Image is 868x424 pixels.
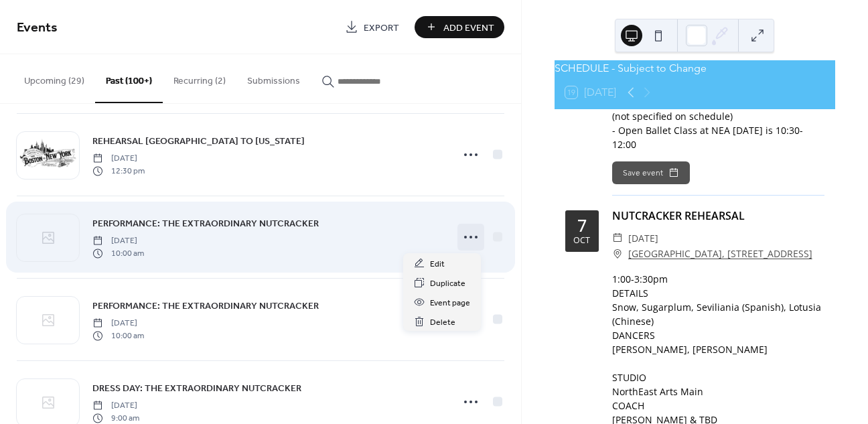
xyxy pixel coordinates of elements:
[430,296,470,310] span: Event page
[13,54,95,102] button: Upcoming (29)
[92,400,139,412] span: [DATE]
[92,380,301,396] a: DRESS DAY: THE EXTRAORDINARY NUTCRACKER
[628,246,812,262] a: [GEOGRAPHIC_DATA], [STREET_ADDRESS]
[92,317,144,330] span: [DATE]
[92,235,144,247] span: [DATE]
[92,247,144,259] span: 10:00 am
[555,60,835,76] div: SCHEDULE - Subject to Change
[92,299,319,313] span: PERFORMANCE: THE EXTRAORDINARY NUTCRACKER
[236,54,311,102] button: Submissions
[612,230,623,246] div: ​
[577,217,587,234] div: 7
[92,330,144,342] span: 10:00 am
[443,21,494,35] span: Add Event
[335,16,409,38] a: Export
[628,230,658,246] span: [DATE]
[163,54,236,102] button: Recurring (2)
[415,16,504,38] button: Add Event
[430,257,445,271] span: Edit
[92,135,305,149] span: REHEARSAL [GEOGRAPHIC_DATA] TO [US_STATE]
[92,216,319,231] a: PERFORMANCE: THE EXTRAORDINARY NUTCRACKER
[430,277,465,291] span: Duplicate
[92,412,139,424] span: 9:00 am
[612,161,690,184] button: Save event
[92,217,319,231] span: PERFORMANCE: THE EXTRAORDINARY NUTCRACKER
[92,153,145,165] span: [DATE]
[612,208,824,224] div: NUTCRACKER REHEARSAL
[92,298,319,313] a: PERFORMANCE: THE EXTRAORDINARY NUTCRACKER
[364,21,399,35] span: Export
[573,236,590,245] div: Oct
[612,246,623,262] div: ​
[430,315,455,330] span: Delete
[92,165,145,177] span: 12:30 pm
[95,54,163,103] button: Past (100+)
[17,15,58,41] span: Events
[92,133,305,149] a: REHEARSAL [GEOGRAPHIC_DATA] TO [US_STATE]
[92,382,301,396] span: DRESS DAY: THE EXTRAORDINARY NUTCRACKER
